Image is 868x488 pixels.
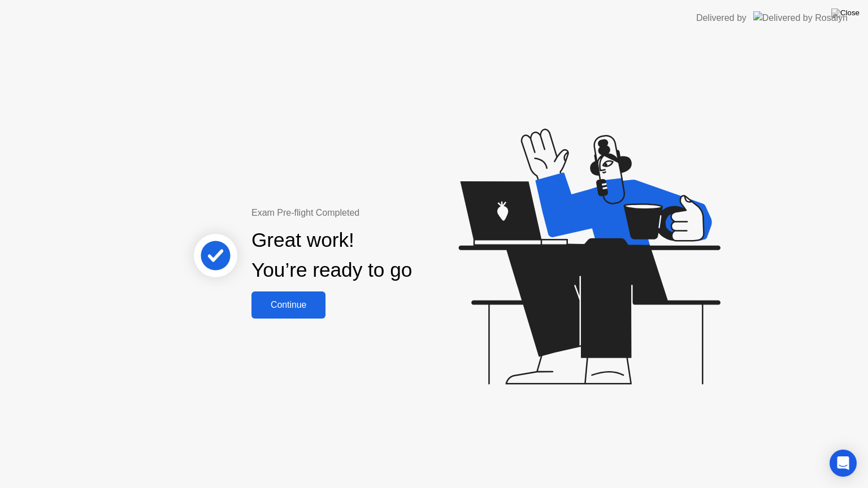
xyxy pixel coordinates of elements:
[251,225,412,285] div: Great work! You’re ready to go
[251,206,485,220] div: Exam Pre-flight Completed
[830,450,857,477] div: Open Intercom Messenger
[696,11,747,25] div: Delivered by
[251,291,325,319] button: Continue
[831,8,860,18] img: Close
[255,300,322,310] div: Continue
[753,11,848,24] img: Delivered by Rosalyn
